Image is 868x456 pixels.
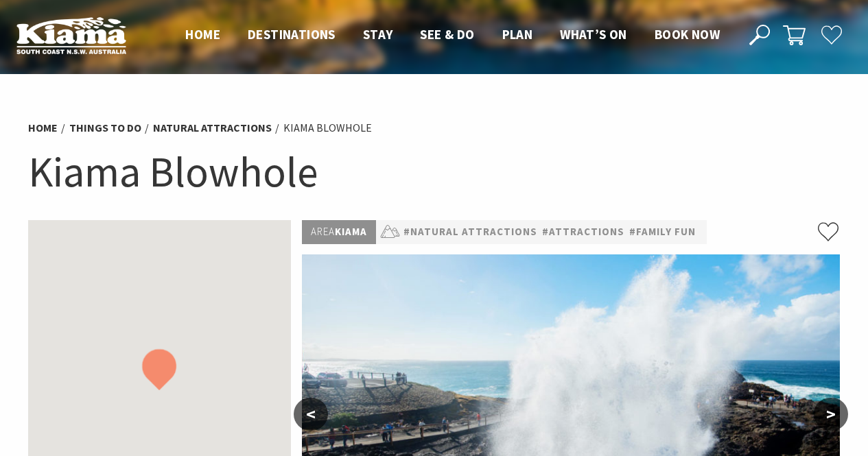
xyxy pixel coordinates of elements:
[28,121,58,135] a: Home
[363,26,393,43] span: Stay
[814,398,848,431] button: >
[283,119,372,137] li: Kiama Blowhole
[655,26,720,43] span: Book now
[16,16,126,54] img: Kiama Logo
[28,144,841,200] h1: Kiama Blowhole
[172,24,734,47] nav: Main Menu
[629,224,696,241] a: #Family Fun
[502,26,533,43] span: Plan
[248,26,336,43] span: Destinations
[69,121,141,135] a: Things To Do
[420,26,474,43] span: See & Do
[403,224,537,241] a: #Natural Attractions
[153,121,272,135] a: Natural Attractions
[185,26,220,43] span: Home
[560,26,627,43] span: What’s On
[542,224,624,241] a: #Attractions
[294,398,328,431] button: <
[302,220,376,244] p: Kiama
[311,225,335,238] span: Area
